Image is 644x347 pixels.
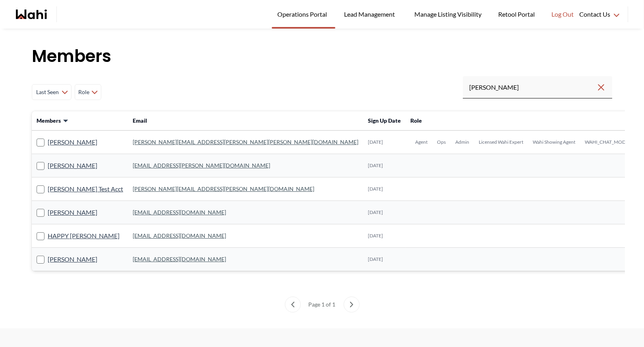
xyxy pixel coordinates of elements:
[363,248,406,271] td: [DATE]
[479,139,523,145] span: Licensed Wahi Expert
[412,9,484,19] span: Manage Listing Visibility
[133,117,147,124] span: Email
[16,10,47,19] a: Wahi homepage
[596,80,606,94] button: Clear search
[285,297,301,312] button: previous page
[498,9,537,19] span: Retool Portal
[35,85,60,99] span: Last Seen
[368,117,401,124] span: Sign Up Date
[133,185,314,192] a: [PERSON_NAME][EMAIL_ADDRESS][PERSON_NAME][DOMAIN_NAME]
[455,139,469,145] span: Admin
[551,9,574,19] span: Log Out
[48,160,97,171] a: [PERSON_NAME]
[415,139,427,145] span: Agent
[133,139,358,145] a: [PERSON_NAME][EMAIL_ADDRESS][PERSON_NAME][PERSON_NAME][DOMAIN_NAME]
[78,85,90,99] span: Role
[363,177,406,201] td: [DATE]
[48,184,123,194] a: [PERSON_NAME] Test Acct
[363,131,406,154] td: [DATE]
[410,117,422,124] span: Role
[32,297,612,312] nav: Members List pagination
[133,209,226,216] a: [EMAIL_ADDRESS][DOMAIN_NAME]
[48,231,120,241] a: HAPPY [PERSON_NAME]
[133,256,226,262] a: [EMAIL_ADDRESS][DOMAIN_NAME]
[437,139,446,145] span: Ops
[363,224,406,248] td: [DATE]
[585,139,644,145] span: WAHI_CHAT_MODERATOR
[48,207,97,218] a: [PERSON_NAME]
[533,139,575,145] span: Wahi Showing Agent
[133,232,226,239] a: [EMAIL_ADDRESS][DOMAIN_NAME]
[37,117,61,125] span: Members
[32,44,612,68] h1: Members
[344,9,398,19] span: Lead Management
[133,162,270,169] a: [EMAIL_ADDRESS][PERSON_NAME][DOMAIN_NAME]
[469,80,596,94] input: Search input
[37,117,69,125] button: Members
[363,201,406,224] td: [DATE]
[48,137,97,147] a: [PERSON_NAME]
[48,254,97,264] a: [PERSON_NAME]
[344,297,360,312] button: next page
[277,9,330,19] span: Operations Portal
[363,154,406,177] td: [DATE]
[306,297,339,312] div: Page 1 of 1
